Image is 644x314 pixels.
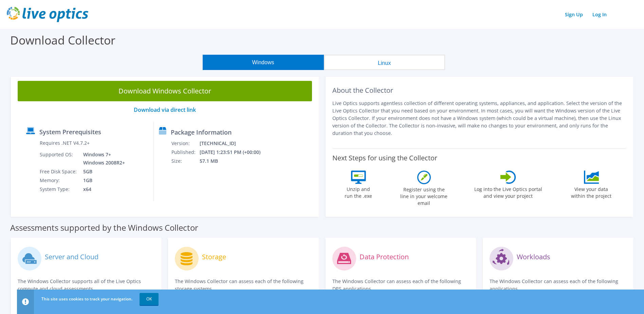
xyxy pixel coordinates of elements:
[78,167,126,176] td: 5GB
[343,184,374,199] label: Unzip and run the .exe
[175,278,312,293] p: The Windows Collector can assess each of the following storage systems.
[18,81,312,101] a: Download Windows Collector
[41,296,132,302] span: This site uses cookies to track your navigation.
[199,157,270,165] td: 57.1 MB
[18,278,154,293] p: The Windows Collector supports all of the Live Optics compute and cloud assessments.
[39,128,101,135] label: System Prerequisites
[171,139,199,148] td: Version:
[332,100,627,137] p: Live Optics supports agentless collection of different operating systems, appliances, and applica...
[140,293,159,305] a: OK
[202,254,226,260] label: Storage
[199,148,270,157] td: [DATE] 1:23:51 PM (+00:00)
[10,224,198,231] label: Assessments supported by the Windows Collector
[171,157,199,165] td: Size:
[134,106,196,114] a: Download via direct link
[39,167,78,176] td: Free Disk Space:
[567,184,616,199] label: View your data within the project
[78,176,126,185] td: 1GB
[324,55,445,70] button: Linux
[399,184,449,207] label: Register using the line in your welcome email
[39,176,78,185] td: Memory:
[589,10,610,19] a: Log In
[45,254,98,260] label: Server and Cloud
[39,150,78,167] td: Supported OS:
[171,129,232,136] label: Package Information
[474,184,542,199] label: Log into the Live Optics portal and view your project
[360,254,409,260] label: Data Protection
[517,254,550,260] label: Workloads
[7,7,88,22] img: live_optics_svg.svg
[39,185,78,194] td: System Type:
[332,278,469,293] p: The Windows Collector can assess each of the following DPS applications.
[10,32,115,48] label: Download Collector
[199,139,270,148] td: [TECHNICAL_ID]
[78,185,126,194] td: x64
[40,140,90,146] label: Requires .NET V4.7.2+
[332,154,437,162] label: Next Steps for using the Collector
[171,148,199,157] td: Published:
[78,150,126,167] td: Windows 7+ Windows 2008R2+
[490,278,626,293] p: The Windows Collector can assess each of the following applications.
[203,55,324,70] button: Windows
[332,86,627,94] h2: About the Collector
[562,10,586,19] a: Sign Up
